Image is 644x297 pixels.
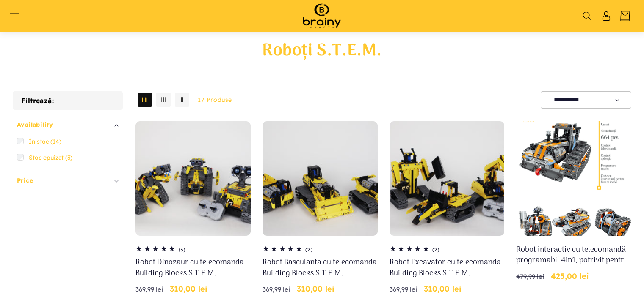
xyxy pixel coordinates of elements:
[582,11,592,21] summary: Căutați
[263,257,378,278] a: Robot Basculanta cu telecomanda Building Blocks S.T.E.M, Programabil 3 in 1, pentru interior si e...
[13,91,123,110] h2: Filtrează:
[13,172,123,189] summary: Price
[516,245,631,266] a: Robot interactiv cu telecomandă programabil 4in1, potrivit pentru interior și exterior, Robot/Tan...
[294,2,349,30] img: Brainy Crafts
[198,96,232,104] span: 17 produse
[17,177,33,184] span: Price
[13,116,123,134] summary: Availability (0 selectat)
[135,257,251,278] a: Robot Dinozaur cu telecomanda Building Blocks S.T.E.M, Programabil 3 in 1, pentru interior si ext...
[14,11,24,21] summary: Meniu
[13,43,631,60] h1: Roboți S.T.E.M.
[390,257,505,278] a: Robot Excavator cu telecomanda Building Blocks S.T.E.M, Programabil 3 in 1, Echipament de constru...
[29,154,72,161] span: Stoc epuizat (3)
[17,121,53,128] span: Availability
[29,138,61,145] span: În stoc (14)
